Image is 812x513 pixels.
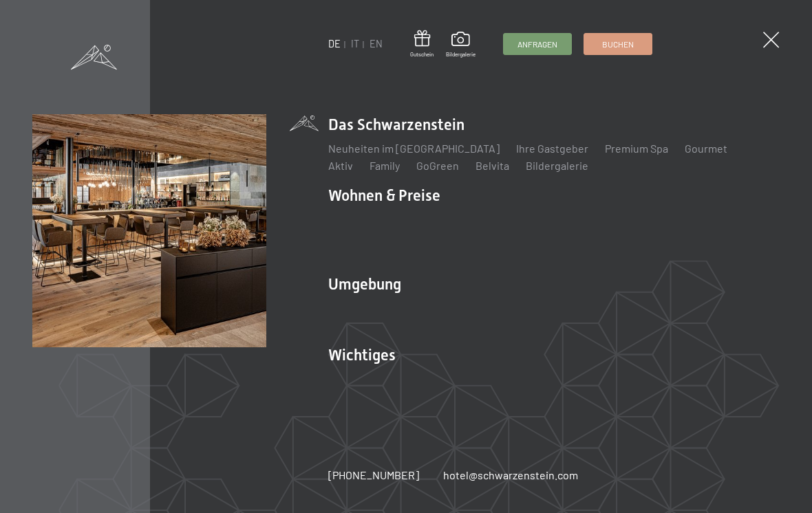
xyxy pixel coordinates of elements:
a: GoGreen [416,159,459,172]
a: Neuheiten im [GEOGRAPHIC_DATA] [328,142,500,155]
a: Gutschein [410,30,434,58]
a: Anfragen [504,34,571,54]
a: hotel@schwarzenstein.com [443,468,578,483]
a: DE [328,38,341,50]
span: Bildergalerie [446,51,476,58]
a: Belvita [476,159,509,172]
span: Gutschein [410,51,434,58]
span: [PHONE_NUMBER] [328,468,419,481]
span: Buchen [602,39,634,50]
a: EN [370,38,383,50]
a: Aktiv [328,159,353,172]
a: Gourmet [685,142,727,155]
img: Wellnesshotel Südtirol SCHWARZENSTEIN - Wellnessurlaub in den Alpen, Wandern und Wellness [32,114,266,348]
span: Anfragen [517,39,557,50]
a: IT [351,38,359,50]
a: Premium Spa [605,142,668,155]
a: Ihre Gastgeber [516,142,588,155]
a: Family [370,159,400,172]
a: Buchen [584,34,652,54]
a: Bildergalerie [526,159,588,172]
a: [PHONE_NUMBER] [328,468,419,483]
a: Bildergalerie [446,32,476,58]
